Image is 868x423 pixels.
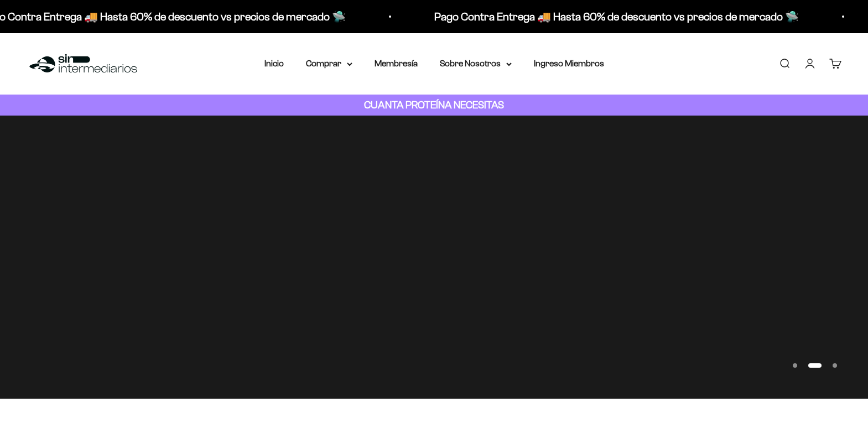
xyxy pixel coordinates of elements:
a: Membresía [375,59,418,68]
strong: CUANTA PROTEÍNA NECESITAS [364,99,504,111]
a: Inicio [264,59,284,68]
summary: Comprar [306,56,352,71]
p: Pago Contra Entrega 🚚 Hasta 60% de descuento vs precios de mercado 🛸 [434,8,799,25]
a: Ingreso Miembros [534,59,604,68]
summary: Sobre Nosotros [440,56,512,71]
